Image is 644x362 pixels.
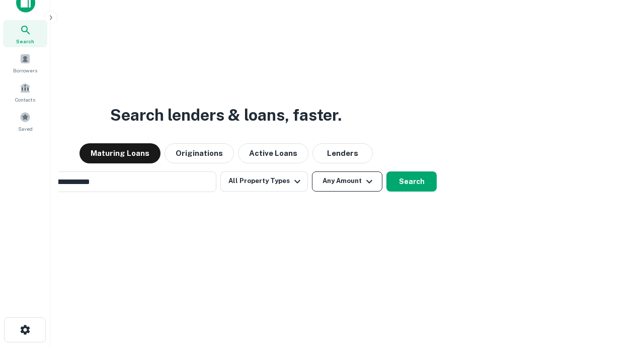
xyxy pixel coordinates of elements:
button: All Property Types [220,171,308,192]
button: Originations [165,143,234,163]
button: Active Loans [238,143,308,163]
h3: Search lenders & loans, faster. [110,103,342,127]
a: Search [3,20,47,47]
a: Saved [3,108,47,135]
button: Search [386,171,437,192]
button: Lenders [312,143,373,163]
a: Contacts [3,78,47,106]
iframe: Chat Widget [594,282,644,330]
button: Maturing Loans [79,143,160,163]
span: Borrowers [13,66,37,74]
a: Borrowers [3,49,47,76]
span: Saved [18,125,33,133]
button: Any Amount [312,171,382,192]
span: Contacts [15,96,35,104]
span: Search [16,37,34,45]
